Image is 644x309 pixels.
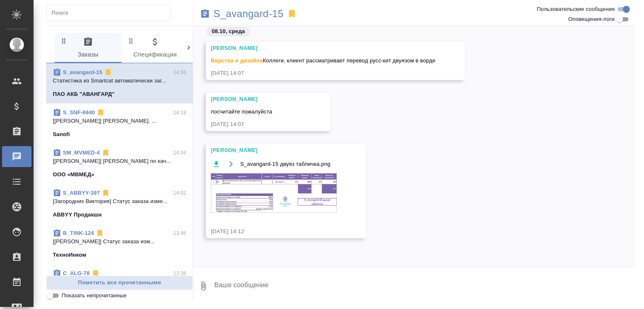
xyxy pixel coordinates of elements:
span: Заказы [60,37,117,60]
span: Оповещения-логи [568,15,615,23]
p: [Загородних Виктория] Статус заказа изме... [53,197,186,206]
p: [[PERSON_NAME]] [PERSON_NAME]. ... [53,117,186,125]
svg: Отписаться [96,108,105,117]
p: ABBYY Продакшн [53,211,102,219]
svg: Отписаться [101,149,110,157]
p: 14:04 [173,149,186,157]
a: B_TINK-124 [63,230,94,236]
span: Коллеги, клиент рассматривает перевод русс-кит двуязом в ворде [211,57,436,64]
p: 14:19 [173,108,186,117]
p: 08.10, среда [212,27,245,36]
div: [DATE] 14:07 [211,120,301,129]
a: C_ALG-78 [63,270,90,276]
p: 13:38 [173,269,186,278]
div: S_avangard-1514:26Статистика из Smartcat автоматически заг...ПАО АКБ "АВАНГАРД" [46,63,193,103]
svg: Отписаться [101,189,110,197]
svg: Отписаться [104,68,112,77]
a: S_ABBYY-397 [63,190,100,196]
p: Sanofi [53,130,70,139]
p: Статистика из Smartcat автоматически заг... [53,77,186,85]
a: SM_MVMED-4 [63,149,100,156]
div: [DATE] 14:07 [211,69,436,77]
span: Спецификации [127,37,184,60]
span: Показать непрочитанные [62,291,127,300]
div: S_ABBYY-39714:02[Загородних Виктория] Статус заказа изме...ABBYY Продакшн [46,184,193,224]
p: ООО «МВМЕД» [53,170,94,179]
span: Пометить все прочитанными [51,278,188,288]
div: B_TINK-12413:46[[PERSON_NAME]] Статус заказа изм...ТехноИнком [46,224,193,264]
a: S_avangard-15 [213,10,283,18]
a: S_SNF-6940 [63,109,95,116]
p: ТехноИнком [53,251,86,259]
img: S_avangard-15 двуяз табличка.png [211,173,337,213]
div: [PERSON_NAME] [211,146,337,154]
p: [[PERSON_NAME]] [PERSON_NAME] по кач... [53,157,186,165]
svg: Отписаться [91,269,100,278]
div: C_ALG-7813:38[URL][DOMAIN_NAME]..АЛЬФА-ГРУПП [46,264,193,304]
span: посчитайте пожалуйста [211,108,272,115]
a: S_avangard-15 [63,69,102,75]
div: [DATE] 14:12 [211,227,337,236]
button: Открыть на драйве [226,159,236,169]
button: Скачать [211,159,221,169]
div: [PERSON_NAME] [211,44,436,52]
p: ПАО АКБ "АВАНГАРД" [53,90,114,98]
button: Пометить все прочитанными [46,276,193,290]
p: 14:26 [173,68,186,77]
p: [[PERSON_NAME]] Статус заказа изм... [53,237,186,246]
input: Поиск [52,7,170,19]
div: SM_MVMED-414:04[[PERSON_NAME]] [PERSON_NAME] по кач...ООО «МВМЕД» [46,144,193,184]
p: 13:46 [173,229,186,237]
svg: Зажми и перетащи, чтобы поменять порядок вкладок [60,37,68,45]
div: [PERSON_NAME] [211,95,301,103]
span: Верстки и дизайна [211,57,263,64]
span: S_avangard-15 двуяз табличка.png [240,160,330,168]
p: 14:02 [173,189,186,197]
svg: Отписаться [96,229,104,237]
div: S_SNF-694014:19[[PERSON_NAME]] [PERSON_NAME]. ...Sanofi [46,103,193,144]
span: Пользовательские сообщения [537,5,615,13]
